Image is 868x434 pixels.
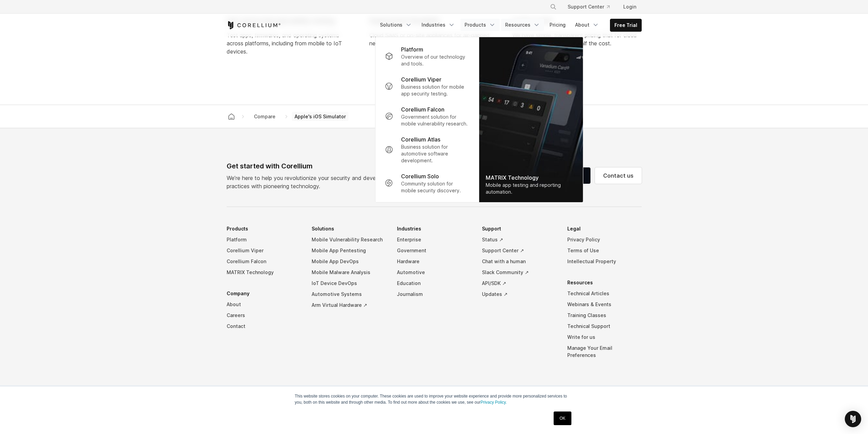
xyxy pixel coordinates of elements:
[567,321,642,332] a: Technical Support
[227,223,642,371] div: Navigation Menu
[486,182,576,195] div: Mobile app testing and reporting automation.
[482,278,556,289] a: API/SDK ↗
[501,19,544,31] a: Resources
[227,245,301,256] a: Corellium Viper
[227,234,301,245] a: Platform
[401,114,469,127] p: Government solution for mobile vulnerability research.
[312,278,386,289] a: IoT Device DevOps
[401,84,469,97] p: Business solution for mobile app security testing.
[554,411,571,425] a: OK
[379,131,474,168] a: Corellium Atlas Business solution for automotive software development.
[397,245,471,256] a: Government
[482,234,556,245] a: Status ↗
[397,289,471,300] a: Journalism
[460,19,500,31] a: Products
[227,31,356,56] p: Test apps, firmwares, and operating systems across platforms, including from mobile to IoT devices.
[369,31,499,47] p: Cloud SaaS or on-site appliances for air-gapped needs.
[610,19,641,31] a: Free Trial
[397,234,471,245] a: Enterprise
[227,174,401,190] p: We’re here to help you revolutionize your security and development practices with pioneering tech...
[401,75,441,84] p: Corellium Viper
[227,256,301,267] a: Corellium Falcon
[401,180,469,194] p: Community solution for mobile security discovery.
[401,105,444,114] p: Corellium Falcon
[401,45,423,54] p: Platform
[379,101,474,131] a: Corellium Falcon Government solution for mobile vulnerability research.
[482,245,556,256] a: Support Center ↗
[486,174,576,182] div: MATRIX Technology
[595,167,642,184] a: Contact us
[227,299,301,310] a: About
[376,19,642,32] div: Navigation Menu
[312,300,386,311] a: Arm Virtual Hardware ↗
[479,37,583,202] img: Matrix_WebNav_1x
[567,332,642,343] a: Write for us
[845,411,861,427] div: Open Intercom Messenger
[227,267,301,278] a: MATRIX Technology
[545,19,570,31] a: Pricing
[379,168,474,198] a: Corellium Solo Community solution for mobile security discovery.
[312,289,386,300] a: Automotive Systems
[312,245,386,256] a: Mobile App Pentesting
[567,310,642,321] a: Training Classes
[295,393,573,405] p: This website stores cookies on your computer. These cookies are used to improve your website expe...
[401,135,440,144] p: Corellium Atlas
[312,267,386,278] a: Mobile Malware Analysis
[397,278,471,289] a: Education
[401,54,469,67] p: Overview of our technology and tools.
[401,172,439,180] p: Corellium Solo
[562,1,615,13] a: Support Center
[227,310,301,321] a: Careers
[417,19,459,31] a: Industries
[312,256,386,267] a: Mobile App DevOps
[292,112,348,121] span: Apple's iOS Simulator
[618,1,642,13] a: Login
[248,110,281,123] a: Compare
[397,267,471,278] a: Automotive
[312,234,386,245] a: Mobile Vulnerability Research
[227,21,281,29] a: Corellium Home
[567,343,642,361] a: Manage Your Email Preferences
[376,19,416,31] a: Solutions
[479,37,583,202] a: MATRIX Technology Mobile app testing and reporting automation.
[379,71,474,101] a: Corellium Viper Business solution for mobile app security testing.
[547,1,559,13] button: Search
[379,41,474,71] a: Platform Overview of our technology and tools.
[567,234,642,245] a: Privacy Policy
[567,299,642,310] a: Webinars & Events
[251,112,278,121] span: Compare
[225,112,238,121] a: Corellium home
[481,400,507,405] a: Privacy Policy.
[482,256,556,267] a: Chat with a human
[482,267,556,278] a: Slack Community ↗
[227,321,301,332] a: Contact
[397,256,471,267] a: Hardware
[542,1,642,13] div: Navigation Menu
[227,161,401,171] div: Get started with Corellium
[571,19,603,31] a: About
[482,289,556,300] a: Updates ↗
[567,288,642,299] a: Technical Articles
[401,144,469,164] p: Business solution for automotive software development.
[567,256,642,267] a: Intellectual Property
[567,245,642,256] a: Terms of Use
